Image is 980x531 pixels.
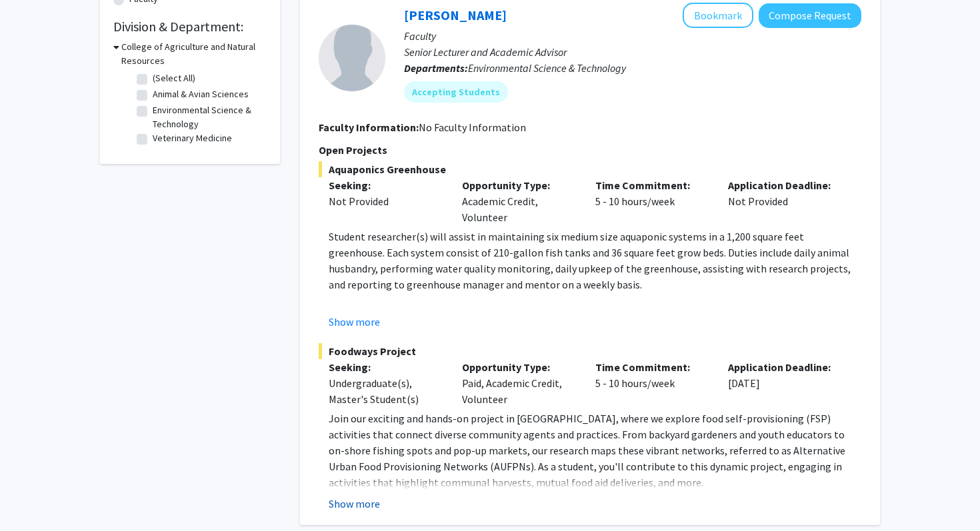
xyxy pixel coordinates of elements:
a: [PERSON_NAME] [404,7,507,23]
label: Veterinary Medicine [153,131,232,145]
mat-chip: Accepting Students [404,81,508,103]
p: Student researcher(s) will assist in maintaining six medium size aquaponic systems in a 1,200 squ... [329,229,861,292]
div: 5 - 10 hours/week [585,177,719,225]
label: (Select All) [153,71,195,85]
p: Application Deadline: [728,177,841,193]
span: No Faculty Information [419,121,526,134]
p: Join our exciting and hands-on project in [GEOGRAPHIC_DATA], where we explore food self-provision... [329,410,861,490]
b: Faculty Information: [319,121,419,134]
span: Foodways Project [319,343,861,359]
p: Senior Lecturer and Academic Advisor [404,44,861,60]
div: Paid, Academic Credit, Volunteer [452,359,585,407]
div: 5 - 10 hours/week [585,359,719,407]
button: Add Jose-Luis Izursa to Bookmarks [683,3,753,28]
button: Show more [329,496,380,512]
div: Not Provided [718,177,851,225]
div: Not Provided [329,193,442,209]
p: Opportunity Type: [462,177,575,193]
p: Application Deadline: [728,359,841,375]
h3: College of Agriculture and Natural Resources [121,40,267,68]
p: Time Commitment: [595,359,709,375]
p: Opportunity Type: [462,359,575,375]
h2: Division & Department: [113,19,267,35]
div: [DATE] [718,359,851,407]
p: Open Projects [319,142,861,158]
button: Compose Request to Jose-Luis Izursa [759,3,861,28]
div: Undergraduate(s), Master's Student(s) [329,375,442,407]
p: Seeking: [329,359,442,375]
p: Faculty [404,28,861,44]
span: Environmental Science & Technology [468,61,626,75]
label: Animal & Avian Sciences [153,87,249,101]
label: Environmental Science & Technology [153,103,263,131]
span: Aquaponics Greenhouse [319,161,861,177]
p: Seeking: [329,177,442,193]
iframe: Chat [10,471,57,521]
button: Show more [329,314,380,330]
b: Departments: [404,61,468,75]
div: Academic Credit, Volunteer [452,177,585,225]
p: Time Commitment: [595,177,709,193]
